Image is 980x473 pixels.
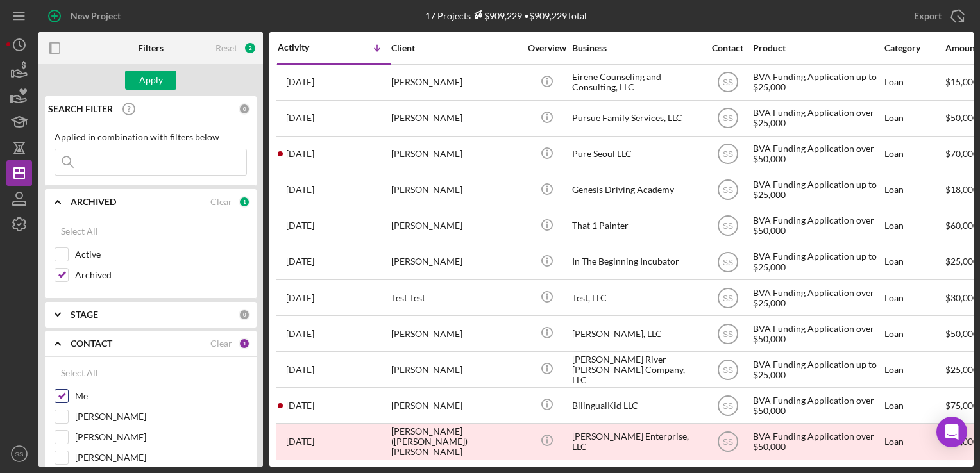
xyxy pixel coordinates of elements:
button: New Project [38,3,133,29]
div: $909,229 [471,10,522,21]
div: 1 [239,338,250,349]
b: SEARCH FILTER [48,104,113,114]
div: Loan [884,388,944,422]
text: SS [15,451,24,458]
label: [PERSON_NAME] [75,410,247,423]
div: Pure Seoul LLC [572,137,700,171]
div: Open Intercom Messenger [936,417,967,447]
div: Pursue Family Services, LLC [572,101,700,135]
div: [PERSON_NAME] River [PERSON_NAME] Company, LLC [572,353,700,386]
span: $75,000 [945,400,978,411]
div: BVA Funding Application up to $25,000 [753,245,881,279]
div: Clear [210,197,232,207]
div: [PERSON_NAME] [391,388,520,422]
time: 2025-09-25 14:57 [286,149,314,159]
div: BilingualKid LLC [572,388,700,422]
div: Contact [704,43,752,53]
b: STAGE [71,310,98,320]
div: Loan [884,173,944,207]
div: BVA Funding Application up to $25,000 [753,65,881,99]
button: SS [6,441,32,467]
time: 2025-09-24 12:28 [286,185,314,195]
span: $70,000 [945,148,978,159]
span: $25,000 [945,364,978,375]
time: 2025-08-27 12:15 [286,401,314,411]
div: BVA Funding Application over $50,000 [753,137,881,171]
div: Loan [884,137,944,171]
div: Test Test [391,281,520,315]
span: $18,000 [945,184,978,195]
div: 0 [239,103,250,115]
div: Reset [215,43,237,53]
time: 2025-08-27 15:59 [286,365,314,375]
div: Overview [523,43,571,53]
text: SS [722,78,732,87]
button: Select All [55,219,105,244]
div: [PERSON_NAME] [391,209,520,243]
time: 2025-08-20 23:39 [286,436,314,447]
time: 2025-09-22 13:45 [286,293,314,303]
div: New Project [71,3,121,29]
div: [PERSON_NAME] [391,173,520,207]
span: $30,000 [945,292,978,303]
div: [PERSON_NAME] ([PERSON_NAME]) [PERSON_NAME] [391,424,520,458]
span: $15,000 [945,76,978,87]
div: Loan [884,209,944,243]
div: BVA Funding Application up to $25,000 [753,173,881,207]
text: SS [722,222,732,231]
label: [PERSON_NAME] [75,451,247,464]
time: 2025-09-29 19:22 [286,77,314,87]
text: SS [722,401,732,410]
div: BVA Funding Application over $50,000 [753,209,881,243]
div: Apply [139,71,163,90]
span: $60,000 [945,220,978,231]
div: Select All [61,360,98,386]
div: Loan [884,281,944,315]
div: Loan [884,424,944,458]
span: $50,000 [945,112,978,123]
span: $25,000 [945,256,978,267]
div: 1 [239,196,250,208]
b: Filters [138,43,164,53]
div: Client [391,43,520,53]
div: That 1 Painter [572,209,700,243]
text: SS [722,114,732,123]
div: Loan [884,317,944,351]
text: SS [722,258,732,267]
time: 2025-09-03 15:31 [286,329,314,339]
label: Archived [75,269,247,281]
div: 0 [239,309,250,320]
div: Genesis Driving Academy [572,173,700,207]
text: SS [722,186,732,195]
div: BVA Funding Application over $50,000 [753,388,881,422]
text: SS [722,438,732,447]
div: BVA Funding Application over $50,000 [753,317,881,351]
div: Activity [278,42,334,53]
div: [PERSON_NAME] [391,65,520,99]
div: [PERSON_NAME] [391,317,520,351]
div: [PERSON_NAME], LLC [572,317,700,351]
text: SS [722,150,732,159]
button: Select All [55,360,105,386]
button: Apply [125,71,176,90]
div: Export [914,3,942,29]
div: Loan [884,353,944,386]
div: Loan [884,65,944,99]
div: Clear [210,338,232,349]
div: [PERSON_NAME] Enterprise, LLC [572,424,700,458]
label: [PERSON_NAME] [75,431,247,444]
div: Test, LLC [572,281,700,315]
div: Applied in combination with filters below [55,132,247,142]
text: SS [722,294,732,303]
time: 2025-09-23 17:44 [286,220,314,231]
div: [PERSON_NAME] [391,353,520,386]
div: [PERSON_NAME] [391,101,520,135]
div: Product [753,43,881,53]
time: 2025-09-26 15:59 [286,113,314,123]
div: Select All [61,219,98,244]
div: BVA Funding Application up to $25,000 [753,353,881,386]
div: BVA Funding Application over $25,000 [753,281,881,315]
b: CONTACT [71,338,112,349]
div: BVA Funding Application over $50,000 [753,424,881,458]
div: In The Beginning Incubator [572,245,700,279]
